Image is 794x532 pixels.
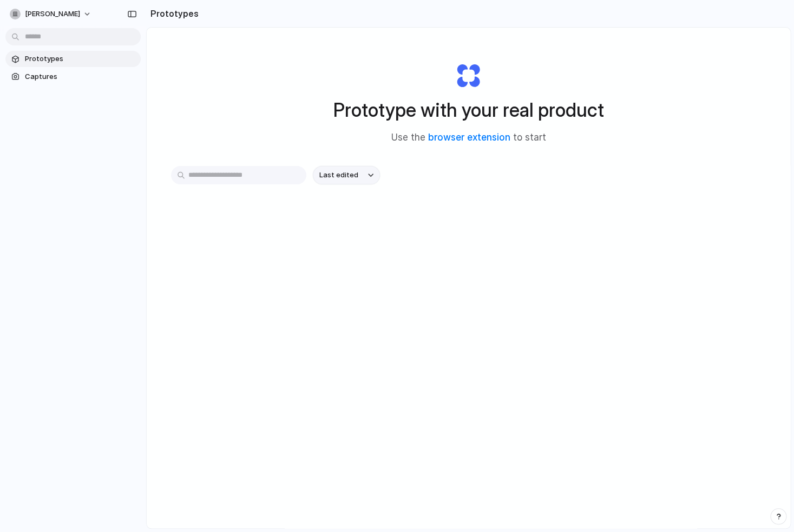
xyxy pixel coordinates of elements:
[25,71,136,82] span: Captures
[5,5,97,23] button: [PERSON_NAME]
[428,132,510,143] a: browser extension
[5,51,141,67] a: Prototypes
[391,131,546,145] span: Use the to start
[333,96,604,124] h1: Prototype with your real product
[25,54,136,64] span: Prototypes
[313,166,380,184] button: Last edited
[146,7,199,20] h2: Prototypes
[5,69,141,85] a: Captures
[319,170,358,181] span: Last edited
[25,9,80,19] span: [PERSON_NAME]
